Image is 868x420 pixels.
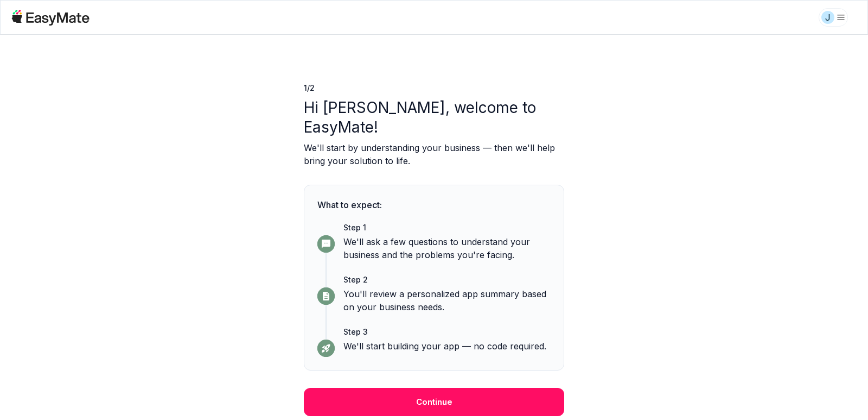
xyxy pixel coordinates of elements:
p: We'll start by understanding your business — then we'll help bring your solution to life. [304,141,564,167]
button: Continue [304,388,564,416]
p: We'll start building your app — no code required. [343,340,551,353]
div: J [821,11,834,24]
p: Step 1 [343,222,551,233]
p: You'll review a personalized app summary based on your business needs. [343,287,551,314]
p: What to expect: [317,198,551,211]
p: 1 / 2 [304,83,564,93]
p: Step 3 [343,327,551,337]
p: Step 2 [343,274,551,285]
p: We'll ask a few questions to understand your business and the problems you're facing. [343,235,551,261]
p: Hi [PERSON_NAME], welcome to EasyMate! [304,98,564,137]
